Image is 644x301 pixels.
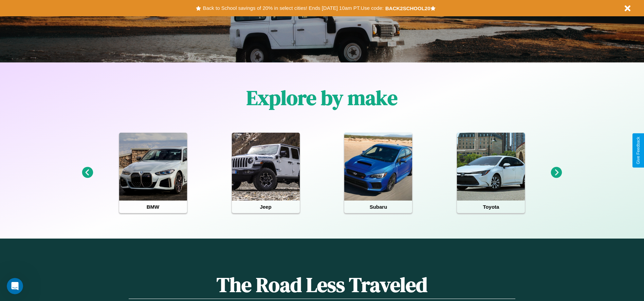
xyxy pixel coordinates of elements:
[7,278,23,294] iframe: Intercom live chat
[636,137,641,164] div: Give Feedback
[232,201,300,213] h4: Jeep
[201,3,385,13] button: Back to School savings of 20% in select cities! Ends [DATE] 10am PT.Use code:
[344,201,412,213] h4: Subaru
[119,201,187,213] h4: BMW
[246,84,398,112] h1: Explore by make
[457,201,525,213] h4: Toyota
[129,271,515,299] h1: The Road Less Traveled
[385,5,430,11] b: BACK2SCHOOL20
